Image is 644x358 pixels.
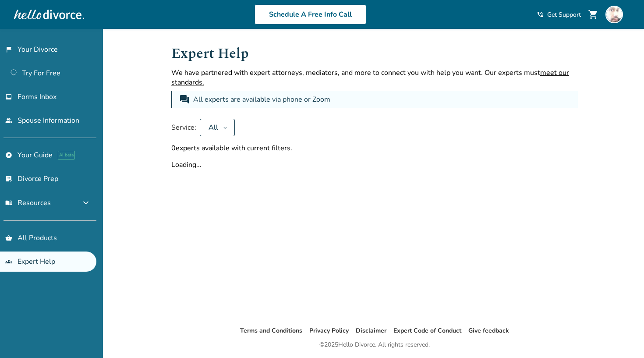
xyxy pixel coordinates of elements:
[207,123,219,132] div: All
[537,11,581,19] a: phone_in_talkGet Support
[319,340,430,350] div: © 2025 Hello Divorce. All rights reserved.
[537,11,544,18] span: phone_in_talk
[393,326,461,335] a: Expert Code of Conduct
[309,326,349,335] a: Privacy Policy
[5,93,12,100] span: inbox
[547,11,581,19] span: Get Support
[240,326,302,335] a: Terms and Conditions
[171,43,578,64] h1: Expert Help
[171,68,578,87] p: We have partnered with expert attorneys, mediators, and more to connect you with help you want. O...
[179,94,190,105] span: forum
[5,152,12,159] span: explore
[5,198,51,208] span: Resources
[255,4,366,25] a: Schedule A Free Info Call
[5,199,12,206] span: menu_book
[5,117,12,124] span: people
[588,9,598,20] span: shopping_cart
[605,6,623,23] img: René Alvarez
[356,326,386,336] li: Disclaimer
[171,68,569,87] span: meet our standards.
[5,46,12,53] span: flag_2
[81,198,91,208] span: expand_more
[5,234,12,241] span: shopping_basket
[193,94,332,105] div: All experts are available via phone or Zoom
[468,326,509,336] li: Give feedback
[18,92,57,102] span: Forms Inbox
[171,160,578,170] div: Loading...
[5,175,12,182] span: list_alt_check
[171,123,196,132] span: Service:
[58,151,75,160] span: AI beta
[171,143,578,153] div: 0 experts available with current filters.
[200,119,235,136] button: All
[5,258,12,265] span: groups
